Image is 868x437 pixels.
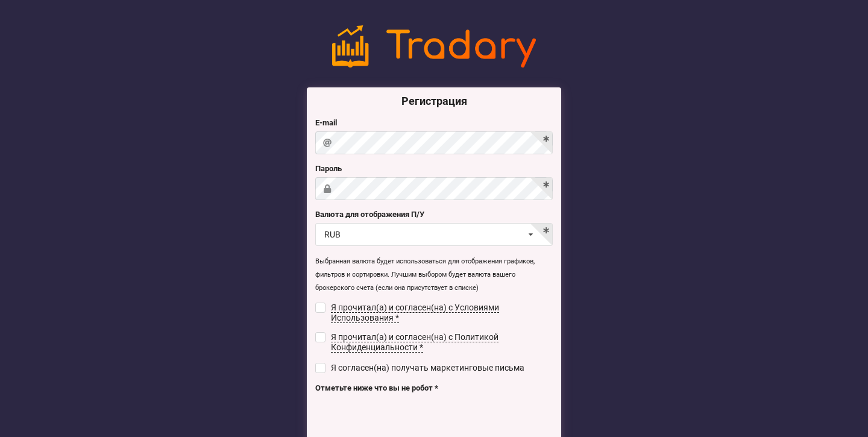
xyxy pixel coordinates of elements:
label: Валюта для отображения П/У [315,209,553,221]
label: Отметьте ниже что вы не робот * [315,382,553,394]
img: logo-noslogan-1ad60627477bfbe4b251f00f67da6d4e.png [332,25,536,68]
span: Я прочитал(а) и согласен(на) с Политикой Конфиденциальности * [331,332,498,353]
label: E-mail [315,117,553,129]
small: Выбранная валюта будет использоваться для отображения графиков, фильтров и сортировки. Лучшим выб... [315,257,535,292]
span: Я прочитал(а) и согласен(на) с Условиями Использования * [331,303,499,323]
h3: Регистрация [315,94,553,108]
label: Я согласен(на) получать маркетинговые письма [315,363,524,373]
div: RUB [324,230,341,239]
label: Пароль [315,163,553,175]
